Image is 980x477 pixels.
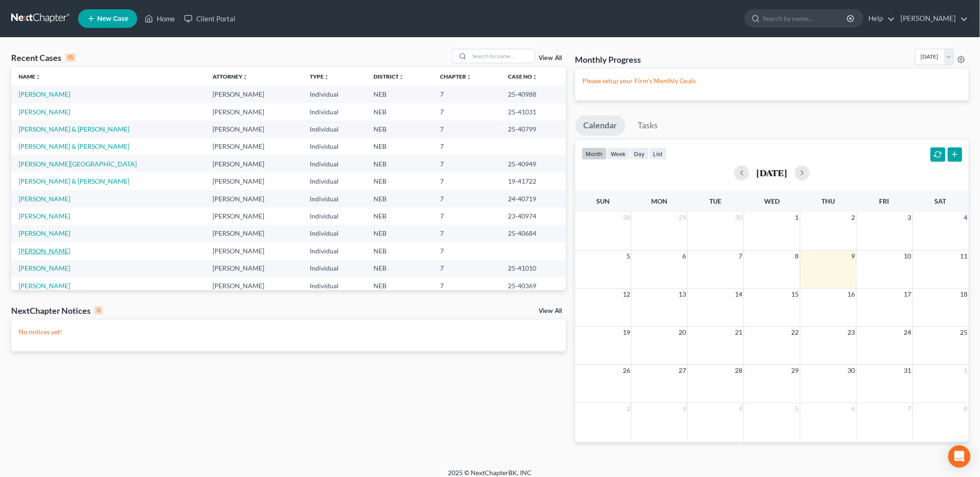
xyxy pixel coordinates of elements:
[206,86,303,103] td: [PERSON_NAME]
[710,197,722,205] span: Tue
[367,120,433,138] td: NEB
[907,403,913,414] span: 7
[19,125,129,133] a: [PERSON_NAME] & [PERSON_NAME]
[433,86,501,103] td: 7
[757,168,787,178] h2: [DATE]
[903,251,913,262] span: 10
[501,103,566,120] td: 25-41031
[19,282,70,290] a: [PERSON_NAME]
[367,138,433,155] td: NEB
[302,260,366,277] td: Individual
[903,365,913,376] span: 31
[302,190,366,207] td: Individual
[764,197,780,205] span: Wed
[310,73,329,80] a: Typeunfold_more
[367,103,433,120] td: NEB
[206,277,303,294] td: [PERSON_NAME]
[213,73,248,80] a: Attorneyunfold_more
[607,147,630,160] button: week
[794,403,800,414] span: 5
[19,142,129,150] a: [PERSON_NAME] & [PERSON_NAME]
[140,10,180,27] a: Home
[734,289,744,300] span: 14
[206,138,303,155] td: [PERSON_NAME]
[440,73,472,80] a: Chapterunfold_more
[791,327,800,338] span: 22
[302,277,366,294] td: Individual
[575,54,641,65] h3: Monthly Progress
[960,327,969,338] span: 25
[324,74,329,80] i: unfold_more
[433,225,501,242] td: 7
[847,289,856,300] span: 16
[575,115,626,136] a: Calendar
[433,172,501,190] td: 7
[501,225,566,242] td: 25-40684
[433,277,501,294] td: 7
[19,160,137,168] a: [PERSON_NAME][GEOGRAPHIC_DATA]
[433,120,501,138] td: 7
[367,260,433,277] td: NEB
[501,86,566,103] td: 25-40988
[794,251,800,262] span: 8
[963,365,969,376] span: 1
[367,207,433,225] td: NEB
[821,197,835,205] span: Thu
[19,73,41,80] a: Nameunfold_more
[501,277,566,294] td: 25-40369
[501,207,566,225] td: 23-40974
[597,197,610,205] span: Sun
[206,207,303,225] td: [PERSON_NAME]
[847,365,856,376] span: 30
[367,86,433,103] td: NEB
[65,53,76,62] div: 15
[243,74,248,80] i: unfold_more
[19,108,70,116] a: [PERSON_NAME]
[206,120,303,138] td: [PERSON_NAME]
[19,212,70,220] a: [PERSON_NAME]
[302,155,366,172] td: Individual
[19,229,70,237] a: [PERSON_NAME]
[678,365,687,376] span: 27
[206,172,303,190] td: [PERSON_NAME]
[11,305,103,316] div: NextChapter Notices
[678,289,687,300] span: 13
[678,327,687,338] span: 20
[622,212,631,223] span: 28
[206,225,303,242] td: [PERSON_NAME]
[682,251,687,262] span: 6
[896,10,968,27] a: [PERSON_NAME]
[533,74,538,80] i: unfold_more
[501,172,566,190] td: 19-41722
[302,172,366,190] td: Individual
[302,86,366,103] td: Individual
[374,73,405,80] a: Districtunfold_more
[963,212,969,223] span: 4
[626,251,631,262] span: 5
[652,197,668,205] span: Mon
[433,103,501,120] td: 7
[582,147,607,160] button: month
[433,207,501,225] td: 7
[501,190,566,207] td: 24-40719
[794,212,800,223] span: 1
[302,138,366,155] td: Individual
[508,73,538,80] a: Case Nounfold_more
[367,242,433,259] td: NEB
[501,155,566,172] td: 25-40949
[907,212,913,223] span: 3
[622,327,631,338] span: 19
[19,195,70,203] a: [PERSON_NAME]
[19,177,129,185] a: [PERSON_NAME] & [PERSON_NAME]
[622,365,631,376] span: 26
[960,251,969,262] span: 11
[470,49,535,63] input: Search by name...
[501,120,566,138] td: 25-40799
[791,365,800,376] span: 29
[19,327,559,337] p: No notices yet!
[734,327,744,338] span: 21
[206,260,303,277] td: [PERSON_NAME]
[501,260,566,277] td: 25-41010
[851,403,856,414] span: 6
[467,74,472,80] i: unfold_more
